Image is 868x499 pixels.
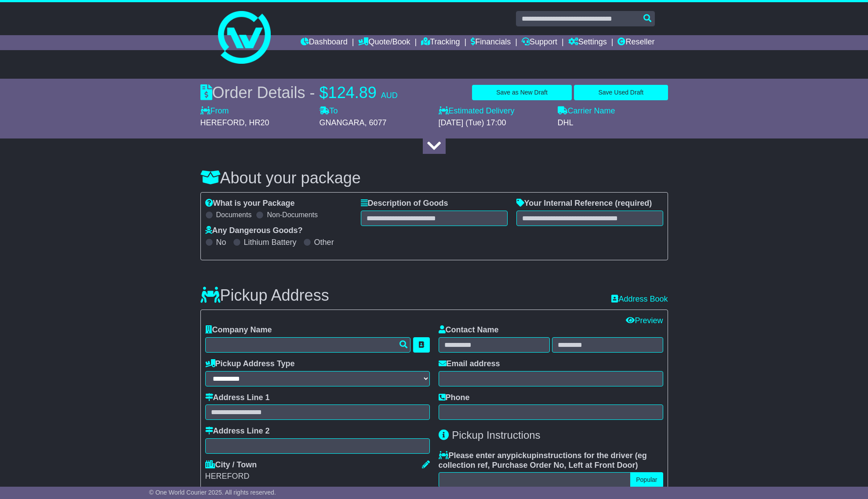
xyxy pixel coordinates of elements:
[611,295,668,304] a: Address Book
[205,426,270,436] label: Address Line 2
[361,199,448,208] label: Description of Goods
[439,451,663,470] label: Please enter any instructions for the driver ( )
[452,429,540,441] span: Pickup Instructions
[267,211,318,219] label: Non-Documents
[245,118,269,127] span: , HR20
[205,199,295,208] label: What is your Package
[381,91,398,100] span: AUD
[200,287,329,304] h3: Pickup Address
[200,169,668,187] h3: About your package
[358,35,410,50] a: Quote/Book
[558,106,615,116] label: Carrier Name
[626,316,663,325] a: Preview
[439,393,470,403] label: Phone
[200,118,245,127] span: HEREFORD
[472,85,572,100] button: Save as New Draft
[328,84,377,102] span: 124.89
[149,489,276,496] span: © One World Courier 2025. All rights reserved.
[630,472,663,488] button: Popular
[205,226,303,236] label: Any Dangerous Goods?
[421,35,460,50] a: Tracking
[617,35,654,50] a: Reseller
[439,451,647,470] span: eg collection ref, Purchase Order No, Left at Front Door
[301,35,348,50] a: Dashboard
[574,85,668,100] button: Save Used Draft
[216,211,252,219] label: Documents
[320,106,338,116] label: To
[522,35,557,50] a: Support
[205,393,270,403] label: Address Line 1
[200,106,229,116] label: From
[568,35,607,50] a: Settings
[216,238,226,248] label: No
[511,451,537,460] span: pickup
[558,118,668,128] div: DHL
[244,238,297,248] label: Lithium Battery
[320,118,365,127] span: GNANGARA
[205,359,295,369] label: Pickup Address Type
[439,106,549,116] label: Estimated Delivery
[365,118,387,127] span: , 6077
[439,325,499,335] label: Contact Name
[516,199,652,208] label: Your Internal Reference (required)
[205,460,257,470] label: City / Town
[471,35,511,50] a: Financials
[205,325,272,335] label: Company Name
[439,359,500,369] label: Email address
[205,472,430,481] div: HEREFORD
[320,84,328,102] span: $
[439,118,549,128] div: [DATE] (Tue) 17:00
[200,83,398,102] div: Order Details -
[314,238,334,248] label: Other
